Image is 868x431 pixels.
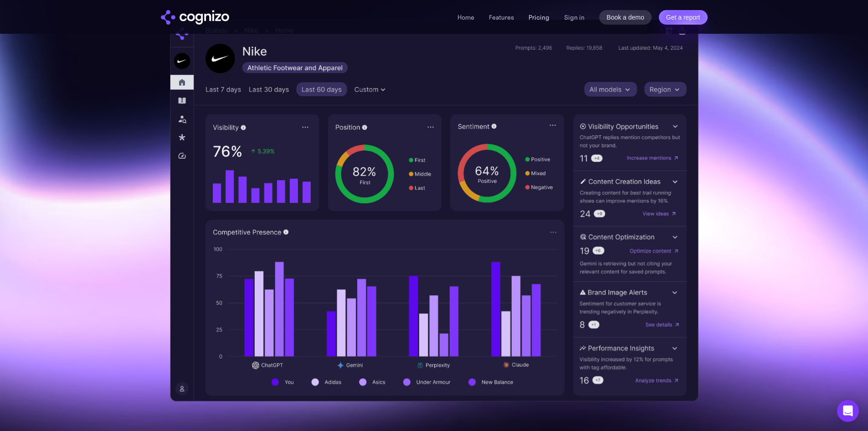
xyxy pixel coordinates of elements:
[529,13,550,21] a: Pricing
[161,10,229,25] a: home
[599,10,652,25] a: Book a demo
[659,10,708,25] a: Get a report
[170,19,699,401] img: Cognizo AI visibility optimization dashboard
[837,400,859,422] div: Open Intercom Messenger
[161,10,229,25] img: cognizo logo
[489,13,514,21] a: Features
[564,12,585,23] a: Sign in
[457,13,474,21] a: Home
